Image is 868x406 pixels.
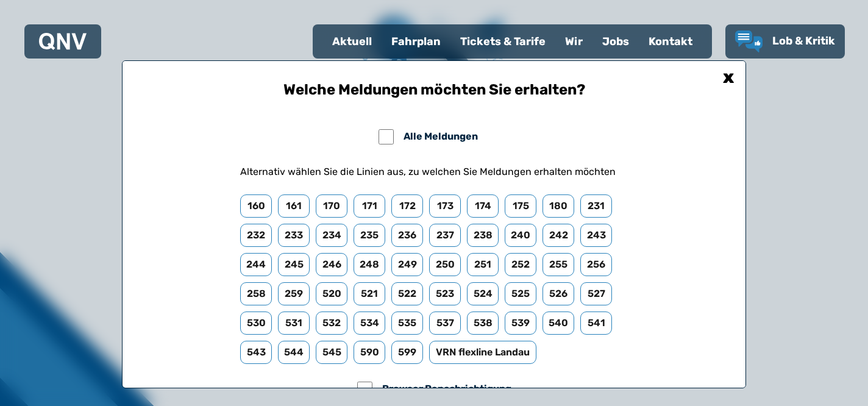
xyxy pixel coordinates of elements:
[592,26,639,57] a: Jobs
[450,26,555,57] a: Tickets & Tarife
[39,33,87,50] img: QNV Logo
[716,66,741,90] div: x
[555,26,592,57] a: Wir
[39,29,87,54] a: QNV Logo
[404,130,478,142] span: Alle Meldungen
[322,26,382,57] a: Aktuell
[772,34,835,48] span: Lob & Kritik
[735,30,835,52] a: Lob & Kritik
[382,383,511,394] span: Browser Benachrichtigung
[382,26,450,57] a: Fahrplan
[639,26,702,57] a: Kontakt
[240,165,616,179] p: Alternativ wählen Sie die Linien aus, zu welchen Sie Meldungen erhalten möchten
[240,80,628,99] h3: Welche Meldungen möchten Sie erhalten?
